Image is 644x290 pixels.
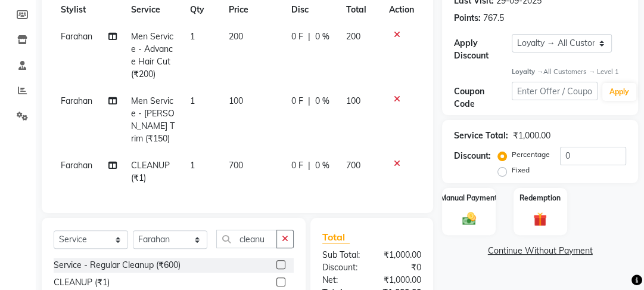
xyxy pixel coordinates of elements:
[308,95,310,107] span: |
[190,160,195,171] span: 1
[454,85,511,110] div: Coupon Code
[229,95,243,106] span: 100
[346,160,360,171] span: 700
[131,95,175,144] span: Men Service - [PERSON_NAME] Trim (₹150)
[440,193,497,203] label: Manual Payment
[291,30,303,43] span: 0 F
[513,129,550,142] div: ₹1,000.00
[512,67,626,77] div: All Customers → Level 1
[602,83,636,101] button: Apply
[454,37,511,62] div: Apply Discount
[54,259,181,272] div: Service - Regular Cleanup (₹600)
[372,261,430,274] div: ₹0
[313,274,372,286] div: Net:
[519,193,561,203] label: Redemption
[313,249,372,261] div: Sub Total:
[458,211,480,226] img: _cash.svg
[454,150,491,162] div: Discount:
[512,165,530,175] label: Fixed
[308,30,310,43] span: |
[444,245,636,257] a: Continue Without Payment
[454,12,481,24] div: Points:
[308,159,310,172] span: |
[61,160,92,171] span: Farahan
[372,274,430,286] div: ₹1,000.00
[54,276,110,289] div: CLEANUP (₹1)
[61,31,92,42] span: Farahan
[315,30,329,43] span: 0 %
[315,95,329,107] span: 0 %
[131,31,173,79] span: Men Service - Advance Hair Cut (₹200)
[512,82,598,100] input: Enter Offer / Coupon Code
[315,159,329,172] span: 0 %
[229,160,243,171] span: 700
[313,261,372,274] div: Discount:
[346,31,360,42] span: 200
[372,249,430,261] div: ₹1,000.00
[229,31,243,42] span: 200
[61,95,92,106] span: Farahan
[512,67,543,76] strong: Loyalty →
[529,211,551,227] img: _gift.svg
[322,231,350,243] span: Total
[512,149,550,160] label: Percentage
[454,129,508,142] div: Service Total:
[190,31,195,42] span: 1
[346,95,360,106] span: 100
[291,159,303,172] span: 0 F
[216,230,277,248] input: Search or Scan
[291,95,303,107] span: 0 F
[131,160,170,183] span: CLEANUP (₹1)
[483,12,504,24] div: 767.5
[190,95,195,106] span: 1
